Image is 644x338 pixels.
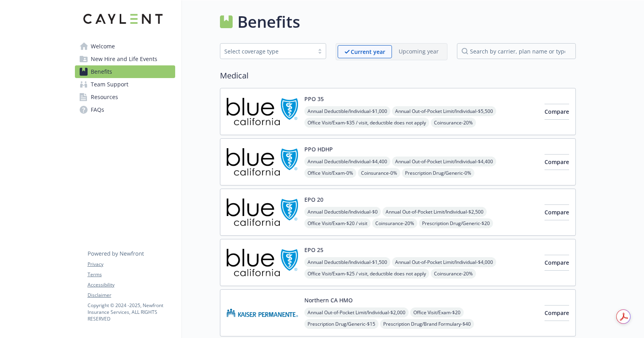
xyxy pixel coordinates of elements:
img: Blue Shield of California carrier logo [227,195,298,229]
span: Annual Out-of-Pocket Limit/Individual - $4,000 [392,257,496,267]
img: Kaiser Permanente Insurance Company carrier logo [227,296,298,330]
a: Privacy [88,261,175,268]
a: Team Support [75,78,175,91]
div: Select coverage type [224,47,310,55]
span: FAQs [91,103,104,116]
span: Welcome [91,40,115,53]
span: Office Visit/Exam - $20 [410,307,464,317]
a: Terms [88,271,175,278]
a: Accessibility [88,281,175,288]
span: New Hire and Life Events [91,53,157,65]
a: New Hire and Life Events [75,53,175,65]
button: EPO 25 [304,246,323,254]
span: Annual Deductible/Individual - $1,500 [304,257,390,267]
img: Blue Shield of California carrier logo [227,145,298,179]
span: Compare [545,208,569,216]
a: Benefits [75,65,175,78]
span: Office Visit/Exam - $25 / visit, deductible does not apply [304,269,429,279]
img: Blue Shield of California carrier logo [227,246,298,279]
span: Annual Out-of-Pocket Limit/Individual - $2,000 [304,307,409,317]
span: Annual Deductible/Individual - $0 [304,207,381,217]
button: Compare [545,255,569,271]
button: EPO 20 [304,195,323,204]
span: Office Visit/Exam - 0% [304,168,356,178]
span: Office Visit/Exam - $20 / visit [304,218,371,228]
span: Prescription Drug/Generic - 0% [402,168,474,178]
span: Coinsurance - 20% [431,118,476,128]
span: Annual Out-of-Pocket Limit/Individual - $4,400 [392,157,496,166]
span: Annual Out-of-Pocket Limit/Individual - $2,500 [382,207,487,217]
span: Upcoming year [392,45,445,58]
a: Welcome [75,40,175,53]
span: Prescription Drug/Generic - $15 [304,319,378,329]
button: PPO 35 [304,95,324,103]
span: Annual Deductible/Individual - $1,000 [304,106,390,116]
span: Coinsurance - 20% [372,218,417,228]
img: Blue Shield of California carrier logo [227,95,298,128]
button: Compare [545,104,569,120]
span: Coinsurance - 0% [358,168,400,178]
h2: Medical [220,70,576,82]
span: Benefits [91,65,112,78]
span: Resources [91,91,118,103]
p: Current year [351,48,385,56]
span: Annual Deductible/Individual - $4,400 [304,157,390,166]
input: search by carrier, plan name or type [457,43,576,59]
span: Prescription Drug/Brand Formulary - $40 [380,319,474,329]
span: Compare [545,309,569,317]
span: Compare [545,108,569,115]
button: Compare [545,204,569,220]
span: Compare [545,158,569,166]
span: Prescription Drug/Generic - $20 [419,218,493,228]
span: Compare [545,259,569,266]
a: FAQs [75,103,175,116]
p: Copyright © 2024 - 2025 , Newfront Insurance Services, ALL RIGHTS RESERVED [88,302,175,322]
span: Coinsurance - 20% [431,269,476,279]
span: Office Visit/Exam - $35 / visit, deductible does not apply [304,118,429,128]
h1: Benefits [237,10,300,34]
button: Compare [545,305,569,321]
a: Disclaimer [88,292,175,299]
button: Compare [545,154,569,170]
span: Annual Out-of-Pocket Limit/Individual - $5,500 [392,106,496,116]
a: Resources [75,91,175,103]
span: Team Support [91,78,128,91]
p: Upcoming year [399,47,439,55]
button: PPO HDHP [304,145,333,153]
button: Northern CA HMO [304,296,353,304]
